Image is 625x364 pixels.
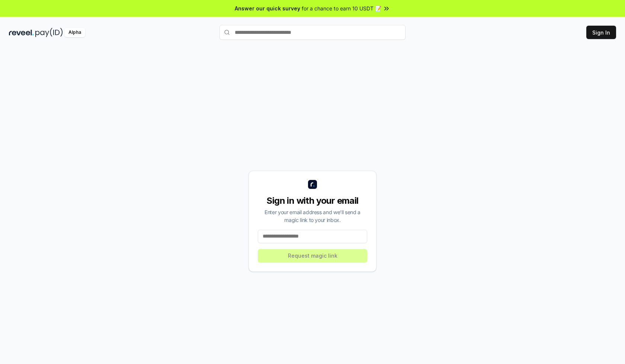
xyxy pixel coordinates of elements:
[35,28,63,37] img: pay_id
[308,180,317,189] img: logo_small
[586,26,616,39] button: Sign In
[258,195,367,207] div: Sign in with your email
[258,208,367,224] div: Enter your email address and we’ll send a magic link to your inbox.
[302,4,381,12] span: for a chance to earn 10 USDT 📝
[9,28,34,37] img: reveel_dark
[235,4,300,12] span: Answer our quick survey
[64,28,85,37] div: Alpha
